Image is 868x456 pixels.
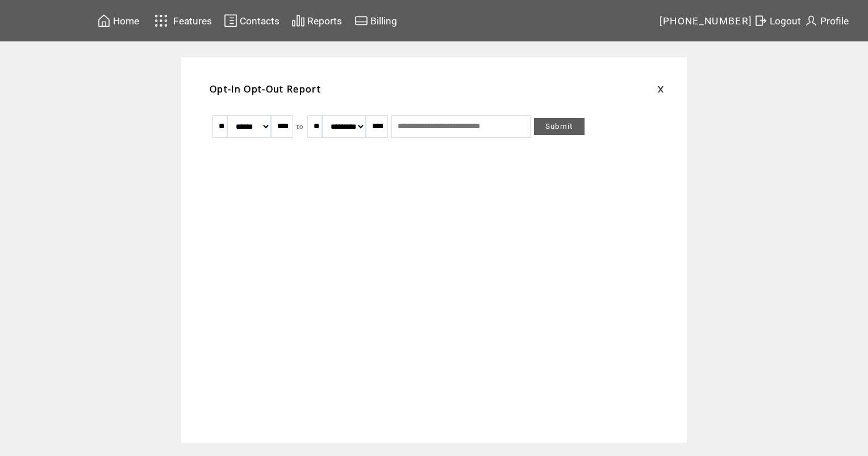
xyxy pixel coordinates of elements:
img: features.svg [151,11,171,30]
span: Opt-In Opt-Out Report [210,83,321,95]
img: profile.svg [804,14,818,28]
img: creidtcard.svg [354,14,368,28]
span: Profile [820,15,849,27]
span: Features [173,15,212,27]
a: Billing [353,12,399,29]
span: Reports [307,15,342,27]
span: [PHONE_NUMBER] [660,15,753,27]
a: Reports [290,12,344,29]
span: to [297,123,304,130]
a: Profile [803,12,850,29]
a: Contacts [222,12,281,29]
img: contacts.svg [224,14,237,28]
a: Home [95,12,141,29]
img: exit.svg [754,14,767,28]
span: Home [113,15,139,27]
a: Features [149,10,214,32]
img: home.svg [97,14,111,28]
a: Logout [752,12,803,29]
img: chart.svg [291,14,305,28]
span: Contacts [240,15,279,27]
a: Submit [534,118,585,135]
span: Logout [770,15,801,27]
span: Billing [370,15,397,27]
